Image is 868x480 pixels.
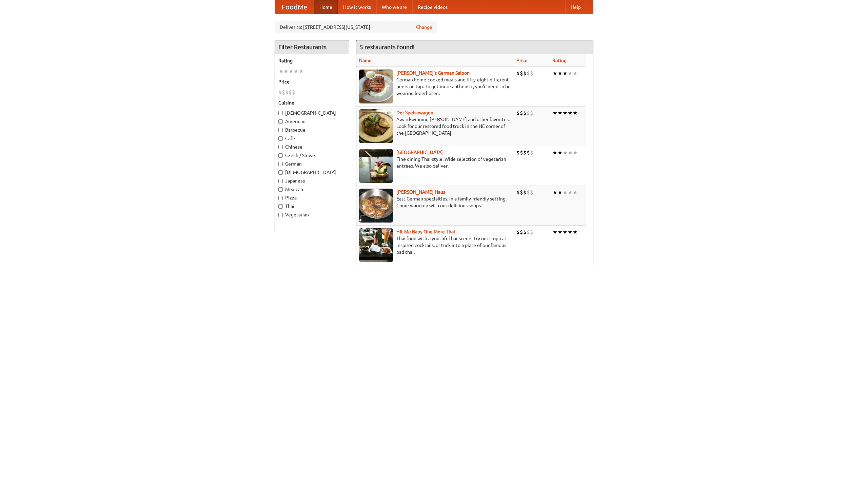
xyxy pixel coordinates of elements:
a: Help [565,0,586,14]
li: ★ [552,70,557,77]
p: Award-winning [PERSON_NAME] and other favorites. Look for our restored food truck in the NE corne... [359,116,511,136]
li: ★ [568,228,573,236]
li: $ [530,189,533,196]
li: $ [520,109,523,117]
li: ★ [568,109,573,117]
label: Thai [278,203,346,210]
label: American [278,118,346,125]
img: satay.jpg [359,149,393,183]
input: Cafe [278,136,283,141]
a: Change [416,24,432,31]
li: ★ [563,228,568,236]
a: Hit Me Baby One More Thai [396,229,455,234]
img: kohlhaus.jpg [359,189,393,223]
a: [PERSON_NAME] Haus [396,189,445,195]
li: ★ [557,109,563,117]
li: $ [527,189,530,196]
h5: Cuisine [278,99,346,106]
li: ★ [552,149,557,156]
li: $ [527,109,530,117]
li: $ [523,189,527,196]
p: Thai food with a youthful bar scene. Try our tropical inspired cocktails, or tuck into a plate of... [359,235,511,255]
input: Chinese [278,145,283,149]
input: [DEMOGRAPHIC_DATA] [278,111,283,115]
li: ★ [563,70,568,77]
img: esthers.jpg [359,70,393,103]
input: Pizza [278,196,283,200]
a: FoodMe [275,0,314,14]
h5: Price [278,78,346,85]
li: $ [278,89,282,96]
li: $ [516,228,520,236]
li: ★ [568,70,573,77]
label: Pizza [278,194,346,201]
input: Vegetarian [278,213,283,217]
input: Czech / Slovak [278,153,283,158]
a: Recipe videos [412,0,453,14]
img: speisewagen.jpg [359,109,393,143]
li: ★ [557,149,563,156]
label: German [278,160,346,167]
a: Rating [552,58,567,63]
li: $ [530,149,533,156]
li: $ [523,109,527,117]
li: $ [292,89,295,96]
li: $ [527,70,530,77]
label: Chinese [278,143,346,150]
li: ★ [278,68,283,75]
label: [DEMOGRAPHIC_DATA] [278,110,346,116]
a: Name [359,58,372,63]
li: ★ [568,149,573,156]
p: East German specialties, in a family-friendly setting. Come warm up with our delicious soups. [359,195,511,209]
input: Mexican [278,187,283,192]
h4: Filter Restaurants [275,40,349,54]
label: Barbecue [278,127,346,133]
a: [GEOGRAPHIC_DATA] [396,150,443,155]
a: [PERSON_NAME]'s German Saloon [396,70,470,76]
li: ★ [294,68,299,75]
li: $ [520,189,523,196]
li: $ [530,228,533,236]
li: $ [530,70,533,77]
li: $ [516,109,520,117]
input: Barbecue [278,128,283,132]
li: $ [285,89,289,96]
a: Der Speisewagen [396,110,433,115]
a: Price [516,58,528,63]
li: ★ [299,68,304,75]
li: $ [520,228,523,236]
li: ★ [283,68,289,75]
label: Czech / Slovak [278,152,346,159]
h5: Rating [278,57,346,64]
li: ★ [573,70,578,77]
a: Home [314,0,338,14]
input: Japanese [278,179,283,183]
li: ★ [552,228,557,236]
a: Who we are [376,0,412,14]
li: ★ [557,228,563,236]
li: ★ [568,189,573,196]
li: ★ [573,149,578,156]
li: $ [520,149,523,156]
li: ★ [573,109,578,117]
a: How it works [338,0,376,14]
input: American [278,119,283,124]
li: ★ [563,109,568,117]
label: Mexican [278,186,346,193]
li: $ [527,149,530,156]
label: Japanese [278,177,346,184]
li: ★ [563,149,568,156]
li: $ [523,70,527,77]
input: German [278,162,283,166]
li: ★ [557,189,563,196]
li: ★ [552,189,557,196]
li: ★ [552,109,557,117]
input: [DEMOGRAPHIC_DATA] [278,170,283,175]
img: babythai.jpg [359,228,393,262]
label: Vegetarian [278,211,346,218]
li: $ [289,89,292,96]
